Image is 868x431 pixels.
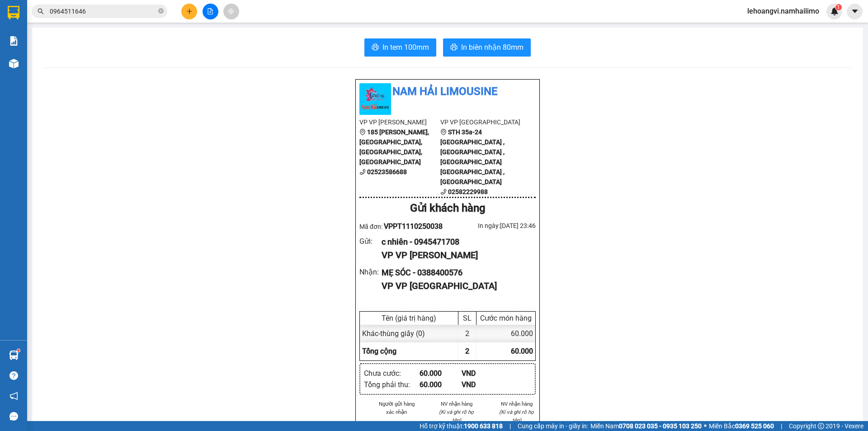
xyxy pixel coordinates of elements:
span: search [38,8,44,14]
img: warehouse-icon [9,350,19,360]
span: In biên nhận 80mm [461,42,524,53]
button: plus [181,4,197,19]
span: In tem 100mm [382,42,429,53]
button: file-add [203,4,218,19]
div: VP VP [GEOGRAPHIC_DATA] [382,279,528,293]
div: Gửi : [359,236,382,247]
span: plus [186,8,193,14]
span: Hỗ trợ kỹ thuật: [420,421,503,431]
span: | [781,421,782,431]
button: printerIn biên nhận 80mm [443,38,531,57]
span: Miền Nam [590,421,702,431]
li: VP VP [PERSON_NAME] [359,117,440,127]
li: NV nhận hàng [497,400,536,408]
span: Khác - thùng giấy (0) [362,329,425,338]
span: Miền Bắc [709,421,774,431]
span: | [509,421,511,431]
span: printer [450,43,458,52]
span: Tổng cộng [362,347,396,355]
span: printer [372,43,379,52]
div: 2 [458,325,476,342]
b: 185 [PERSON_NAME], [GEOGRAPHIC_DATA], [GEOGRAPHIC_DATA], [GEOGRAPHIC_DATA] [359,128,429,166]
span: 60.000 [511,347,533,355]
div: c nhiên - 0945471708 [382,236,528,248]
div: 60.000 [420,368,462,379]
i: (Kí và ghi rõ họ tên) [439,409,474,423]
img: icon-new-feature [830,7,839,15]
div: VND [462,368,504,379]
li: VP VP [GEOGRAPHIC_DATA] [440,117,521,127]
span: notification [9,392,18,400]
span: environment [359,129,366,135]
span: close-circle [158,7,164,16]
button: caret-down [847,4,863,19]
img: logo.jpg [359,83,391,115]
span: close-circle [158,8,164,14]
div: 60.000 [476,325,535,342]
i: (Kí và ghi rõ họ tên) [499,409,534,423]
b: 02523586688 [367,168,407,175]
span: 2 [465,347,469,355]
div: VP VP [PERSON_NAME] [382,248,528,262]
span: message [9,412,18,421]
strong: 1900 633 818 [464,422,503,430]
span: aim [228,8,234,14]
sup: 1 [835,4,842,10]
span: environment [440,129,447,135]
img: solution-icon [9,36,19,46]
div: Tổng phải thu : [364,379,420,390]
li: Nam Hải Limousine [359,83,536,100]
div: Cước món hàng [479,314,533,322]
span: Cung cấp máy in - giấy in: [518,421,588,431]
div: 60.000 [420,379,462,390]
span: question-circle [9,371,18,380]
button: printerIn tem 100mm [364,38,436,57]
div: In ngày: [DATE] 23:46 [448,221,536,231]
li: Người gửi hàng xác nhận [377,400,416,416]
span: file-add [207,8,213,14]
div: SL [461,314,474,322]
span: 1 [837,4,840,10]
div: Mã đơn: [359,221,448,232]
div: VND [462,379,504,390]
div: Chưa cước : [364,368,420,379]
span: ⚪️ [704,424,707,428]
sup: 1 [17,349,20,352]
strong: 0369 525 060 [735,422,774,430]
span: lehoangvi.namhailimo [740,5,826,17]
div: MẸ SÓC - 0388400576 [382,266,528,279]
img: warehouse-icon [9,59,19,68]
strong: 0708 023 035 - 0935 103 250 [619,422,702,430]
div: Nhận : [359,266,382,278]
img: logo-vxr [8,6,19,19]
b: 02582229988 [448,188,488,195]
span: copyright [818,423,824,429]
span: phone [359,169,366,175]
li: NV nhận hàng [438,400,476,408]
input: Tìm tên, số ĐT hoặc mã đơn [50,6,156,16]
div: Gửi khách hàng [359,200,536,217]
div: Tên (giá trị hàng) [362,314,456,322]
b: STH 35a-24 [GEOGRAPHIC_DATA] , [GEOGRAPHIC_DATA] , [GEOGRAPHIC_DATA] [GEOGRAPHIC_DATA] , [GEOGRAP... [440,128,505,185]
button: aim [223,4,239,19]
span: phone [440,189,447,195]
span: VPPT1110250038 [384,222,443,231]
span: caret-down [851,7,859,15]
